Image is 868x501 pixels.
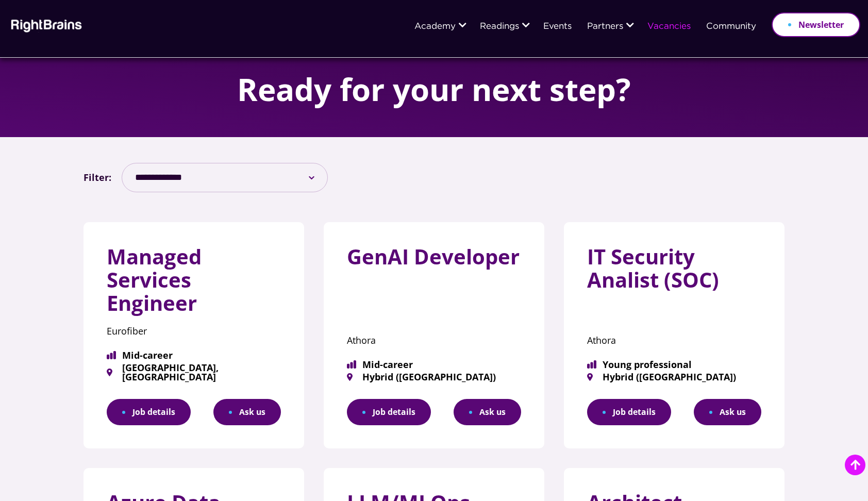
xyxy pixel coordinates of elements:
h3: GenAI Developer [347,245,521,276]
p: Eurofiber [107,322,281,340]
span: Hybrid ([GEOGRAPHIC_DATA]) [347,372,521,381]
a: Community [706,22,756,31]
img: Rightbrains [8,18,82,32]
span: Mid-career [347,360,521,369]
a: Vacancies [647,22,691,31]
a: Job details [347,399,431,425]
button: Ask us [694,399,761,425]
span: Young professional [587,360,761,369]
a: Newsletter [772,12,860,37]
a: Events [543,22,572,31]
button: Ask us [213,399,281,425]
span: Hybrid ([GEOGRAPHIC_DATA]) [587,372,761,381]
label: Filter: [84,169,111,186]
a: Readings [480,22,519,31]
h3: Managed Services Engineer [107,245,281,322]
p: Athora [587,331,761,349]
a: Job details [587,399,671,425]
a: Academy [414,22,456,31]
span: Mid-career [107,350,281,360]
a: Partners [587,22,623,31]
button: Ask us [454,399,521,425]
a: Job details [107,399,191,425]
span: [GEOGRAPHIC_DATA], [GEOGRAPHIC_DATA] [107,363,281,381]
p: Athora [347,331,521,349]
h3: IT Security Analist (SOC) [587,245,761,299]
h1: Ready for your next step? [237,72,631,106]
